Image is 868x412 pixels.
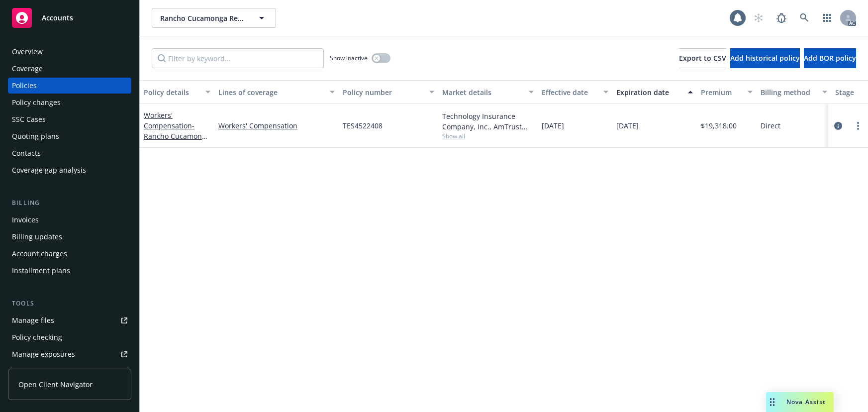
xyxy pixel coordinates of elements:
div: Premium [701,87,742,98]
a: Policy changes [8,95,131,110]
div: Policy checking [12,329,62,345]
a: Coverage [8,61,131,77]
a: Contacts [8,145,131,161]
div: Billing [8,198,131,208]
span: $19,318.00 [701,120,737,131]
div: Stage [835,87,866,98]
div: Quoting plans [12,128,59,144]
a: Manage files [8,312,131,328]
a: Billing updates [8,229,131,245]
div: Manage files [12,312,54,328]
span: Rancho Cucamonga Restaurant Ventures [160,13,246,23]
div: Coverage [12,61,43,77]
a: SSC Cases [8,111,131,127]
span: TES4522408 [343,120,383,131]
span: Export to CSV [679,53,726,63]
a: Policies [8,78,131,94]
a: Policy checking [8,329,131,345]
span: Show all [442,132,534,140]
div: Account charges [12,246,67,262]
div: Lines of coverage [218,87,324,98]
a: Switch app [817,8,837,28]
span: Show inactive [330,54,368,62]
div: Billing method [761,87,816,98]
span: Add historical policy [730,53,800,63]
button: Billing method [757,80,831,104]
a: more [852,120,864,132]
button: Add BOR policy [804,48,856,68]
span: Direct [761,120,780,131]
div: SSC Cases [12,111,46,127]
button: Add historical policy [730,48,800,68]
a: Start snowing [749,8,769,28]
button: Nova Assist [766,392,834,412]
div: Invoices [12,212,39,228]
button: Effective date [538,80,612,104]
div: Billing updates [12,229,62,245]
div: Policy changes [12,95,61,110]
a: Workers' Compensation [144,110,210,183]
button: Expiration date [612,80,697,104]
div: Market details [442,87,523,98]
div: Coverage gap analysis [12,162,86,178]
a: Account charges [8,246,131,262]
div: Policy number [343,87,423,98]
span: [DATE] [616,120,639,131]
a: Report a Bug [772,8,791,28]
span: Accounts [42,14,73,22]
div: Overview [12,44,43,60]
a: Overview [8,44,131,60]
div: Contacts [12,145,41,161]
button: Rancho Cucamonga Restaurant Ventures [152,8,276,28]
input: Filter by keyword... [152,48,324,68]
div: Policies [12,78,37,94]
a: Search [794,8,814,28]
button: Market details [438,80,538,104]
span: Nova Assist [786,398,826,406]
a: Workers' Compensation [218,120,335,131]
button: Lines of coverage [214,80,339,104]
span: Add BOR policy [804,53,856,63]
a: Invoices [8,212,131,228]
button: Premium [697,80,757,104]
button: Policy number [339,80,438,104]
div: Effective date [542,87,597,98]
div: Expiration date [616,87,682,98]
a: Coverage gap analysis [8,162,131,178]
button: Export to CSV [679,48,726,68]
a: Installment plans [8,263,131,279]
a: Quoting plans [8,128,131,144]
div: Drag to move [766,392,778,412]
span: [DATE] [542,120,564,131]
div: Manage exposures [12,346,75,362]
a: Manage exposures [8,346,131,362]
a: circleInformation [832,120,844,132]
button: Policy details [140,80,214,104]
div: Technology Insurance Company, Inc., AmTrust Financial Services [442,111,534,132]
span: Open Client Navigator [18,379,93,390]
div: Tools [8,299,131,309]
a: Accounts [8,4,131,32]
div: Installment plans [12,263,70,279]
div: Policy details [144,87,199,98]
